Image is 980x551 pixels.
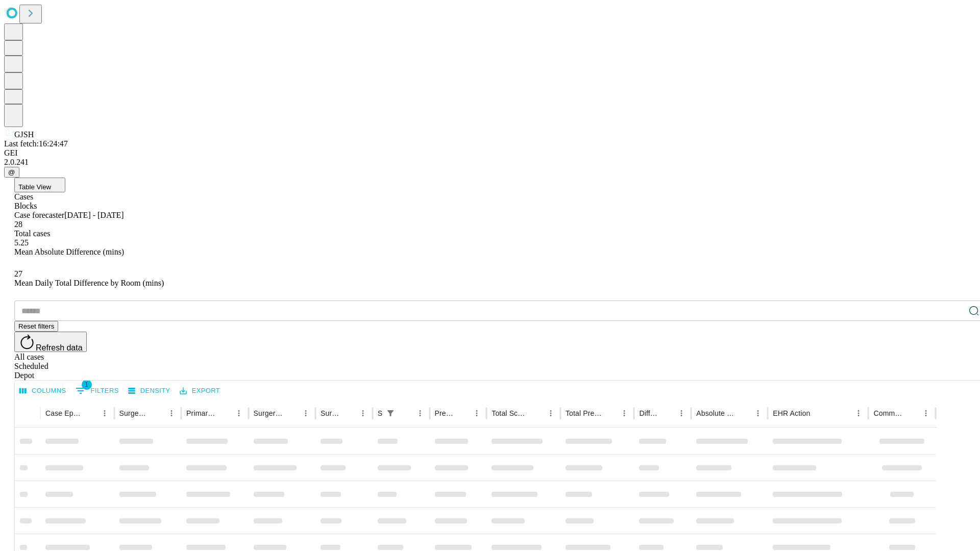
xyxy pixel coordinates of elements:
[14,130,34,139] span: GJSH
[4,158,976,167] div: 2.0.241
[696,409,736,417] div: Absolute Difference
[14,229,50,238] span: Total cases
[492,409,528,417] div: Total Scheduled Duration
[8,168,15,176] span: @
[73,383,121,399] button: Show filters
[617,406,631,420] button: Menu
[470,406,484,420] button: Menu
[150,406,164,420] button: Sort
[4,167,19,178] button: @
[341,406,356,420] button: Sort
[97,406,112,420] button: Menu
[284,406,299,420] button: Sort
[660,406,674,420] button: Sort
[4,148,976,158] div: GEI
[566,409,602,417] div: Total Predicted Duration
[674,406,689,420] button: Menu
[4,139,68,148] span: Last fetch: 16:24:47
[737,406,751,420] button: Sort
[14,321,58,332] button: Reset filters
[14,279,164,287] span: Mean Daily Total Difference by Room (mins)
[18,322,54,330] span: Reset filters
[14,211,64,219] span: Case forecaster
[64,211,124,219] span: [DATE] - [DATE]
[217,406,232,420] button: Sort
[773,409,810,417] div: EHR Action
[36,343,83,352] span: Refresh data
[383,406,398,420] div: 1 active filter
[435,409,455,417] div: Predicted In Room Duration
[126,383,173,399] button: Density
[17,383,69,399] button: Select columns
[321,409,340,417] div: Surgery Date
[904,406,919,420] button: Sort
[14,269,22,278] span: 27
[14,178,65,192] button: Table View
[232,406,246,420] button: Menu
[356,406,370,420] button: Menu
[919,406,933,420] button: Menu
[18,183,51,191] span: Table View
[851,406,866,420] button: Menu
[455,406,470,420] button: Sort
[378,409,382,417] div: Scheduled In Room Duration
[82,380,92,390] span: 1
[544,406,558,420] button: Menu
[164,406,179,420] button: Menu
[83,406,97,420] button: Sort
[177,383,223,399] button: Export
[639,409,659,417] div: Difference
[14,238,29,247] span: 5.25
[529,406,544,420] button: Sort
[14,247,124,256] span: Mean Absolute Difference (mins)
[299,406,313,420] button: Menu
[751,406,765,420] button: Menu
[14,332,87,352] button: Refresh data
[383,406,398,420] button: Show filters
[14,220,22,229] span: 28
[399,406,413,420] button: Sort
[413,406,427,420] button: Menu
[603,406,617,420] button: Sort
[254,409,283,417] div: Surgery Name
[186,409,216,417] div: Primary Service
[811,406,825,420] button: Sort
[119,409,149,417] div: Surgeon Name
[873,409,903,417] div: Comments
[45,409,82,417] div: Case Epic Id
